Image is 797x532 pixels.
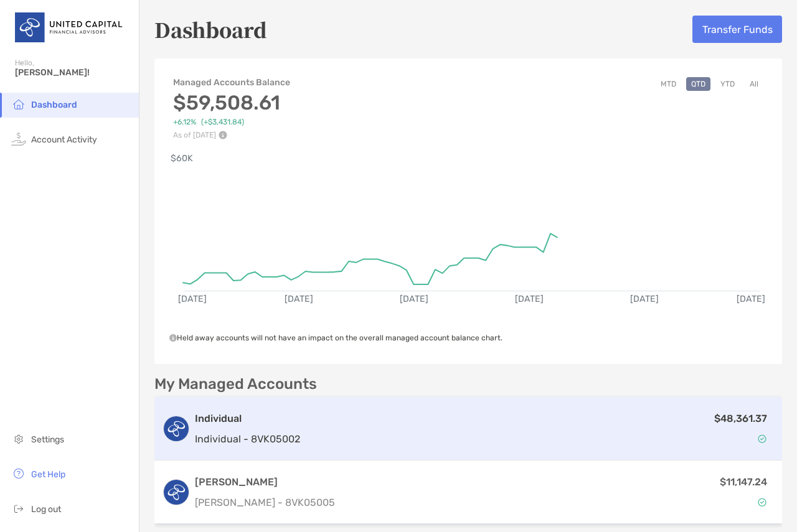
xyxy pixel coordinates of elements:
h3: $59,508.61 [173,91,291,114]
text: [DATE] [631,294,659,305]
text: $60K [171,153,193,164]
text: [DATE] [178,294,207,305]
span: +6.12% [173,118,196,127]
p: [PERSON_NAME] - 8VK05005 [195,495,335,510]
h5: Dashboard [154,15,267,44]
span: Account Activity [31,134,97,145]
button: QTD [686,77,710,91]
h3: Individual [195,411,300,426]
button: Transfer Funds [692,16,782,43]
text: [DATE] [516,294,544,305]
img: settings icon [11,431,26,446]
img: Account Status icon [758,434,766,443]
img: logout icon [11,501,26,516]
button: MTD [656,77,681,91]
p: $11,147.24 [720,474,767,490]
img: logo account [164,480,189,505]
p: As of [DATE] [173,131,291,139]
text: [DATE] [737,294,766,305]
span: Settings [31,434,64,445]
span: Dashboard [31,100,77,110]
img: logo account [164,416,189,441]
text: [DATE] [400,294,428,305]
span: Log out [31,504,61,515]
span: ( +$3,431.84 ) [201,118,244,127]
p: My Managed Accounts [154,376,317,392]
img: activity icon [11,131,26,146]
span: Held away accounts will not have an impact on the overall managed account balance chart. [169,334,502,342]
span: Get Help [31,469,65,480]
span: [PERSON_NAME]! [15,67,131,78]
button: YTD [715,77,740,91]
img: United Capital Logo [15,5,124,50]
img: Performance Info [219,131,227,139]
img: household icon [11,96,26,111]
img: get-help icon [11,466,26,481]
button: All [745,77,763,91]
h4: Managed Accounts Balance [173,77,291,88]
img: Account Status icon [758,498,766,506]
p: Individual - 8VK05002 [195,431,300,447]
h3: [PERSON_NAME] [195,475,335,490]
p: $48,361.37 [714,411,767,426]
text: [DATE] [285,294,313,305]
